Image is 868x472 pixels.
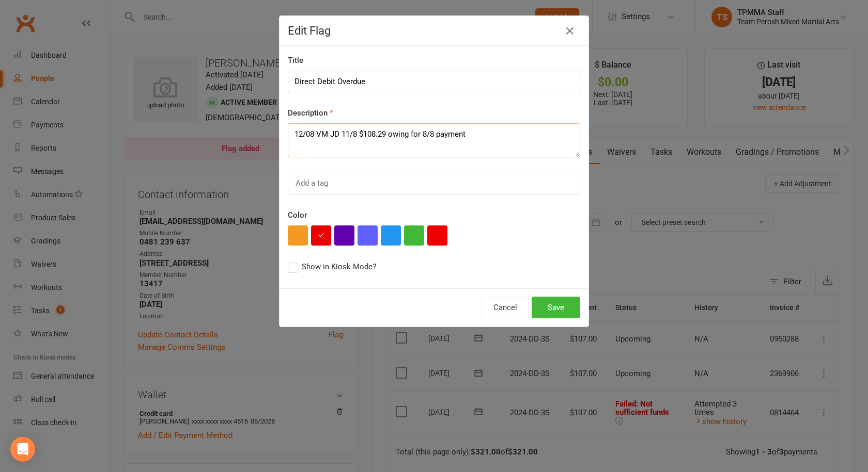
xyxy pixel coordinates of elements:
button: Save [532,297,580,318]
label: Description [288,107,333,119]
label: Title [288,54,303,67]
span: Show in Kiosk Mode? [302,261,376,271]
div: Open Intercom Messenger [10,437,35,462]
input: Add a tag [295,176,331,190]
button: Close [562,23,578,39]
h4: Edit Flag [288,24,580,37]
label: Color [288,209,307,221]
button: Cancel [482,297,529,318]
